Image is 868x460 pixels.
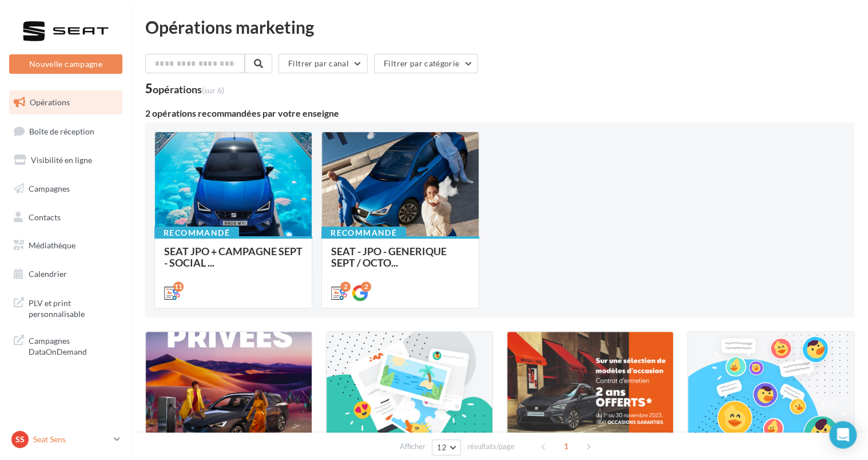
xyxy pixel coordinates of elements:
[15,434,25,445] span: SS
[829,421,857,449] div: Open Intercom Messenger
[33,434,109,445] p: Seat Sens
[154,227,239,239] div: Recommandé
[278,54,368,73] button: Filtrer par canal
[7,328,125,362] a: Campagnes DataOnDemand
[374,54,478,73] button: Filtrer par catégorie
[145,18,854,35] div: Opérations marketing
[173,281,184,292] div: 11
[9,429,122,450] a: SS Seat Sens
[30,97,70,107] span: Opérations
[432,439,461,455] button: 12
[7,233,125,257] a: Médiathèque
[9,54,122,74] button: Nouvelle campagne
[321,227,406,239] div: Recommandé
[153,84,224,94] div: opérations
[202,85,224,95] span: (sur 6)
[29,184,70,193] span: Campagnes
[361,281,371,292] div: 2
[7,119,125,144] a: Boîte de réception
[7,90,125,114] a: Opérations
[557,437,575,455] span: 1
[400,441,425,452] span: Afficher
[467,441,515,452] span: résultats/page
[29,295,118,320] span: PLV et print personnalisable
[331,245,447,269] span: SEAT - JPO - GENERIQUE SEPT / OCTO...
[340,281,351,292] div: 2
[437,443,447,452] span: 12
[145,82,224,95] div: 5
[29,240,75,250] span: Médiathèque
[7,177,125,201] a: Campagnes
[7,148,125,172] a: Visibilité en ligne
[29,269,67,279] span: Calendrier
[145,109,854,118] div: 2 opérations recommandées par votre enseigne
[7,205,125,229] a: Contacts
[7,291,125,324] a: PLV et print personnalisable
[29,212,61,221] span: Contacts
[29,333,118,358] span: Campagnes DataOnDemand
[7,262,125,286] a: Calendrier
[29,126,94,136] span: Boîte de réception
[31,155,92,165] span: Visibilité en ligne
[164,245,302,269] span: SEAT JPO + CAMPAGNE SEPT - SOCIAL ...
